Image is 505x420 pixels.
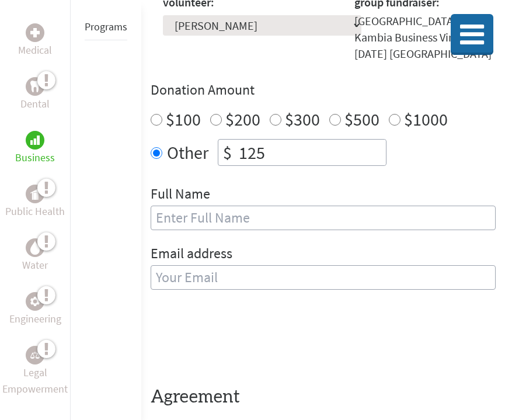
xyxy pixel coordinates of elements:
label: $100 [166,108,201,130]
input: Enter Amount [236,140,386,165]
img: Engineering [30,297,40,306]
label: Email address [151,244,232,265]
a: Legal EmpowermentLegal Empowerment [2,346,68,397]
a: DentalDental [20,77,50,112]
input: Enter Full Name [151,206,496,230]
img: Water [30,241,40,254]
div: Business [26,131,44,150]
img: Business [30,136,40,145]
a: WaterWater [22,238,48,273]
p: Water [22,257,48,273]
p: Public Health [5,203,65,220]
img: Dental [30,81,40,92]
label: Other [167,139,208,166]
a: Programs [85,20,127,33]
h4: Donation Amount [151,81,496,99]
p: Engineering [9,311,61,327]
div: [GEOGRAPHIC_DATA] Kambia Business Virtual [DATE] [GEOGRAPHIC_DATA] [354,13,496,62]
input: Your Email [151,265,496,290]
div: Engineering [26,292,44,311]
a: MedicalMedical [18,23,52,58]
label: $500 [344,108,379,130]
a: BusinessBusiness [15,131,55,166]
div: Medical [26,23,44,42]
a: Public HealthPublic Health [5,185,65,220]
img: Legal Empowerment [30,352,40,359]
label: $200 [225,108,260,130]
li: Programs [85,14,127,40]
div: Public Health [26,185,44,203]
img: Medical [30,28,40,37]
iframe: reCAPTCHA [151,318,328,363]
a: EngineeringEngineering [9,292,61,327]
p: Legal Empowerment [2,365,68,397]
div: Dental [26,77,44,96]
img: Public Health [30,188,40,200]
label: Full Name [151,185,210,206]
h4: Agreement [151,387,496,408]
div: Legal Empowerment [26,346,44,365]
label: $300 [285,108,320,130]
div: Water [26,238,44,257]
label: $1000 [404,108,448,130]
p: Business [15,150,55,166]
div: $ [218,140,236,165]
p: Medical [18,42,52,58]
p: Dental [20,96,50,112]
